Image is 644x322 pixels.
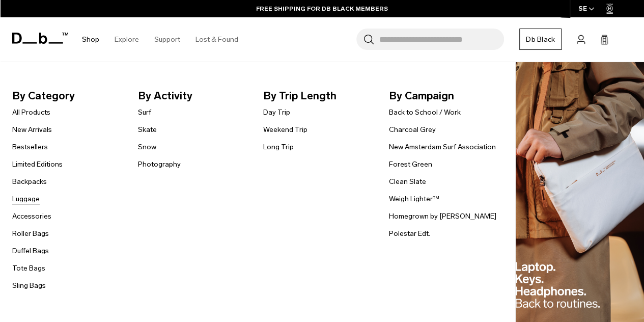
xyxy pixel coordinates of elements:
a: Duffel Bags [12,246,49,256]
a: Back to School / Work [389,107,461,118]
a: Photography [138,159,181,170]
span: By Trip Length [263,88,373,104]
a: New Amsterdam Surf Association [389,142,496,152]
a: Db Black [519,29,562,50]
span: By Activity [138,88,247,104]
a: Polestar Edt. [389,228,430,239]
a: Accessories [12,211,51,222]
a: Lost & Found [195,21,238,58]
a: Roller Bags [12,228,49,239]
a: Explore [115,21,139,58]
a: Weigh Lighter™ [389,194,439,204]
a: Shop [82,21,99,58]
a: Homegrown by [PERSON_NAME] [389,211,496,222]
span: By Campaign [389,88,498,104]
a: Snow [138,142,156,152]
a: Support [154,21,180,58]
a: Long Trip [263,142,294,152]
a: Limited Editions [12,159,63,170]
nav: Main Navigation [74,17,246,62]
a: All Products [12,107,50,118]
a: Skate [138,124,157,135]
a: Tote Bags [12,263,45,274]
a: Surf [138,107,151,118]
a: Sling Bags [12,280,46,291]
a: Clean Slate [389,176,426,187]
a: Forest Green [389,159,432,170]
span: By Category [12,88,122,104]
a: Day Trip [263,107,290,118]
a: FREE SHIPPING FOR DB BLACK MEMBERS [256,4,388,13]
a: Charcoal Grey [389,124,436,135]
a: New Arrivals [12,124,52,135]
a: Weekend Trip [263,124,307,135]
a: Bestsellers [12,142,48,152]
a: Backpacks [12,176,47,187]
a: Luggage [12,194,40,204]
